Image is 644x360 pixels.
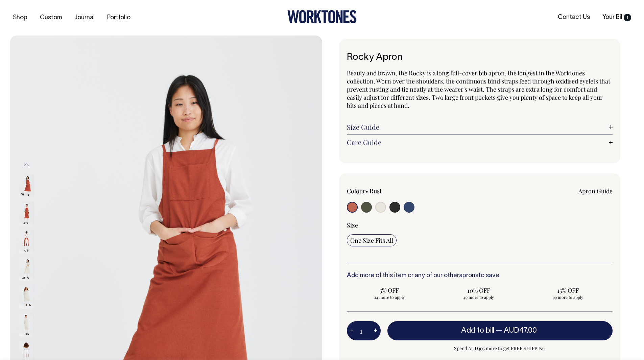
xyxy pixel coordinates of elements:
button: + [370,324,381,338]
span: Add to bill [461,327,494,334]
span: Beauty and brawn, the Rocky is a long full-cover bib apron, the longest in the Worktones collecti... [347,69,610,110]
img: rust [19,230,34,254]
span: 5% OFF [350,286,429,294]
a: Apron Guide [578,187,613,195]
div: Size [347,221,613,229]
a: Custom [37,12,65,23]
span: Spend AUD305 more to get FREE SHIPPING [387,344,613,353]
span: • [365,187,368,195]
span: 24 more to apply [350,294,429,300]
button: Add to bill —AUD47.00 [387,321,613,340]
a: aprons [459,273,478,279]
h6: Add more of this item or any of our other to save [347,272,613,279]
span: 15% OFF [529,286,607,294]
img: rust [19,174,34,198]
h1: Rocky Apron [347,52,613,63]
span: One Size Fits All [350,236,393,244]
input: One Size Fits All [347,234,397,246]
a: Care Guide [347,138,613,146]
input: 15% OFF 99 more to apply [525,284,611,302]
a: Portfolio [104,12,133,23]
button: Previous [21,157,31,172]
span: 10% OFF [439,286,518,294]
span: 49 more to apply [439,294,518,300]
input: 5% OFF 24 more to apply [347,284,432,302]
a: Journal [72,12,97,23]
div: Colour [347,187,453,195]
a: Contact Us [555,12,593,23]
label: Rust [369,187,382,195]
a: Size Guide [347,123,613,131]
img: natural [19,313,34,337]
button: - [347,324,356,338]
span: 99 more to apply [529,294,607,300]
a: Shop [10,12,30,23]
input: 10% OFF 49 more to apply [436,284,521,302]
img: rust [19,202,34,226]
span: AUD47.00 [504,327,537,334]
span: 1 [624,14,631,21]
img: natural [19,258,34,281]
span: — [496,327,539,334]
img: natural [19,285,34,309]
a: Your Bill1 [600,12,634,23]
